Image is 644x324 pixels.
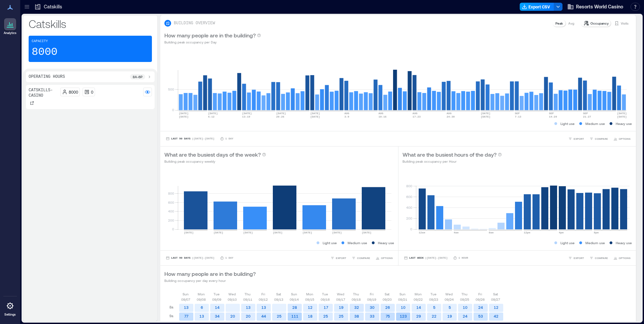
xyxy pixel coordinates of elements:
[588,255,609,261] button: COMPARE
[617,112,627,115] text: [DATE]
[197,297,206,302] p: 09/08
[429,297,438,302] p: 09/23
[515,115,521,118] text: 7-13
[478,314,483,318] text: 53
[225,137,233,141] p: 1 Day
[274,297,283,302] p: 09/13
[243,231,253,234] text: [DATE]
[179,112,189,115] text: [DATE]
[324,305,328,310] text: 17
[305,297,314,302] p: 09/15
[463,314,468,318] text: 24
[242,115,250,118] text: 13-19
[2,16,19,37] a: Analytics
[353,291,359,297] p: Thu
[348,240,367,246] p: Medium use
[215,314,220,318] text: 34
[336,256,346,260] span: EXPORT
[277,314,282,318] text: 25
[32,39,48,44] p: Capacity
[310,115,320,118] text: [DATE]
[415,291,422,297] p: Mon
[416,314,421,318] text: 29
[245,291,251,297] p: Thu
[302,231,312,234] text: [DATE]
[164,278,256,283] p: Building occupancy per day every hour
[183,291,189,297] p: Sun
[590,21,609,26] p: Occupancy
[374,255,394,261] button: OPTIONS
[616,121,632,126] p: Heavy use
[406,195,412,199] tspan: 600
[565,1,625,12] button: Resorts World Casino
[585,121,605,126] p: Medium use
[354,305,359,310] text: 32
[164,255,216,261] button: Last 90 Days |[DATE]-[DATE]
[402,159,502,164] p: Building peak occupancy per Hour
[276,291,281,297] p: Sat
[169,304,173,310] p: 8a
[230,314,235,318] text: 20
[172,108,174,112] tspan: 0
[164,135,216,142] button: Last 90 Days |[DATE]-[DATE]
[433,305,436,310] text: 5
[323,314,328,318] text: 25
[214,231,223,234] text: [DATE]
[310,112,320,115] text: [DATE]
[367,297,376,302] p: 09/19
[184,305,189,310] text: 13
[228,291,236,297] p: Wed
[329,255,348,261] button: EXPORT
[352,297,361,302] p: 09/18
[430,291,437,297] p: Tue
[478,291,482,297] p: Fri
[344,115,349,118] text: 3-9
[208,115,215,118] text: 6-12
[617,115,627,118] text: [DATE]
[574,256,584,260] span: EXPORT
[560,121,575,126] p: Light use
[276,115,284,118] text: 20-26
[454,231,459,234] text: 4am
[406,205,412,209] tspan: 400
[291,291,297,297] p: Sun
[447,115,455,118] text: 24-30
[386,314,390,318] text: 75
[494,314,498,318] text: 42
[445,291,453,297] p: Wed
[246,305,251,310] text: 13
[184,231,194,234] text: [DATE]
[461,291,468,297] p: Thu
[133,74,142,79] p: 8a - 6p
[549,112,554,115] text: SEP
[585,240,605,246] p: Medium use
[198,291,205,297] p: Mon
[276,112,286,115] text: [DATE]
[476,297,485,302] p: 09/26
[616,240,632,246] p: Heavy use
[370,305,375,310] text: 30
[612,255,632,261] button: OPTIONS
[414,297,423,302] p: 09/22
[243,297,252,302] p: 09/11
[463,305,468,310] text: 10
[32,45,58,59] p: 8000
[354,314,359,318] text: 38
[406,184,412,188] tspan: 800
[481,115,490,118] text: [DATE]
[201,305,203,310] text: 6
[549,115,557,118] text: 14-20
[402,255,449,261] button: Last Week |[DATE]-[DATE]
[559,231,564,234] text: 4pm
[567,255,585,261] button: EXPORT
[350,255,372,261] button: COMPARE
[259,297,268,302] p: 09/12
[432,314,437,318] text: 22
[168,87,174,91] tspan: 500
[489,231,494,234] text: 8am
[401,305,406,310] text: 10
[273,231,283,234] text: [DATE]
[164,159,266,164] p: Building peak occupancy weekly
[29,88,58,98] p: Catskills- Casino
[362,231,372,234] text: [DATE]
